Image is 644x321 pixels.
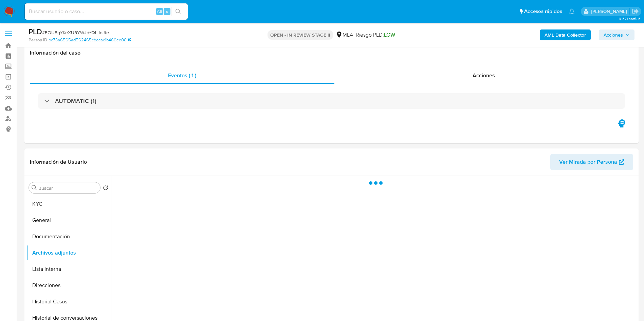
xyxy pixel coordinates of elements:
[473,72,495,79] span: Acciones
[268,30,333,40] p: OPEN - IN REVIEW STAGE II
[55,97,96,105] h3: AUTOMATIC (1)
[30,49,633,56] h1: Información del caso
[26,196,111,212] button: KYC
[604,29,623,40] span: Acciones
[26,228,111,245] button: Documentación
[29,37,47,43] b: Person ID
[356,31,395,39] span: Riesgo PLD:
[591,8,629,15] p: valeria.duch@mercadolibre.com
[32,185,37,190] button: Buscar
[384,31,395,39] span: LOW
[168,72,196,79] span: Eventos ( 1 )
[29,26,42,37] b: PLD
[550,154,633,170] button: Ver Mirada por Persona
[540,29,591,40] button: AML Data Collector
[26,261,111,277] button: Lista Interna
[336,31,353,39] div: MLA
[545,29,586,40] b: AML Data Collector
[157,8,162,15] span: Alt
[632,8,639,15] a: Salir
[103,185,108,193] button: Volver al orden por defecto
[26,245,111,261] button: Archivos adjuntos
[166,8,168,15] span: s
[42,29,109,36] span: # EOU8gYKeXU9YWJbYQLtloJfe
[171,7,185,16] button: search-icon
[524,8,562,15] span: Accesos rápidos
[30,159,87,165] h1: Información de Usuario
[26,294,111,310] button: Historial Casos
[559,154,617,170] span: Ver Mirada por Persona
[38,185,97,191] input: Buscar
[26,277,111,294] button: Direcciones
[569,8,575,14] a: Notificaciones
[26,212,111,228] button: General
[599,29,634,40] button: Acciones
[25,7,188,16] input: Buscar usuario o caso...
[38,93,625,109] div: AUTOMATIC (1)
[49,37,131,43] a: bc73a6565ad562465cbecac1b466ee00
